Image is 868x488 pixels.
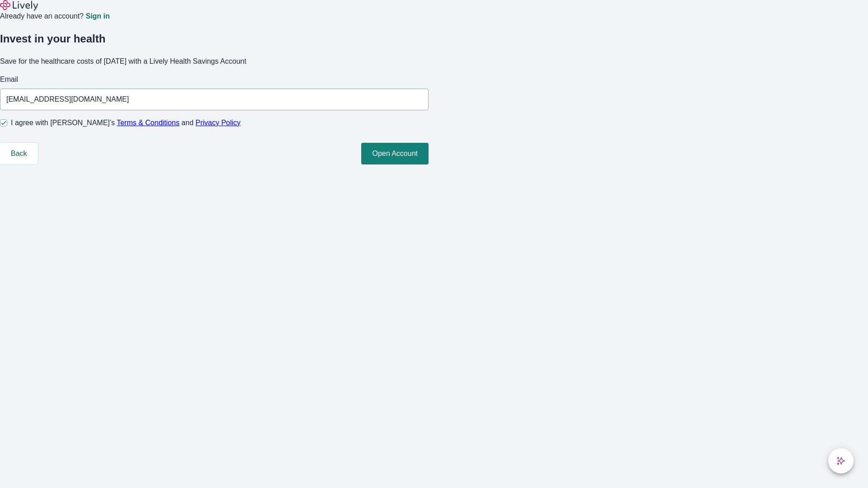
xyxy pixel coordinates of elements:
a: Terms & Conditions [117,119,179,127]
a: Privacy Policy [196,119,241,127]
span: I agree with [PERSON_NAME]’s and [11,117,241,128]
button: Open Account [361,143,429,164]
button: chat [828,448,854,474]
a: Sign in [85,13,109,20]
svg: Lively AI Assistant [836,456,845,465]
